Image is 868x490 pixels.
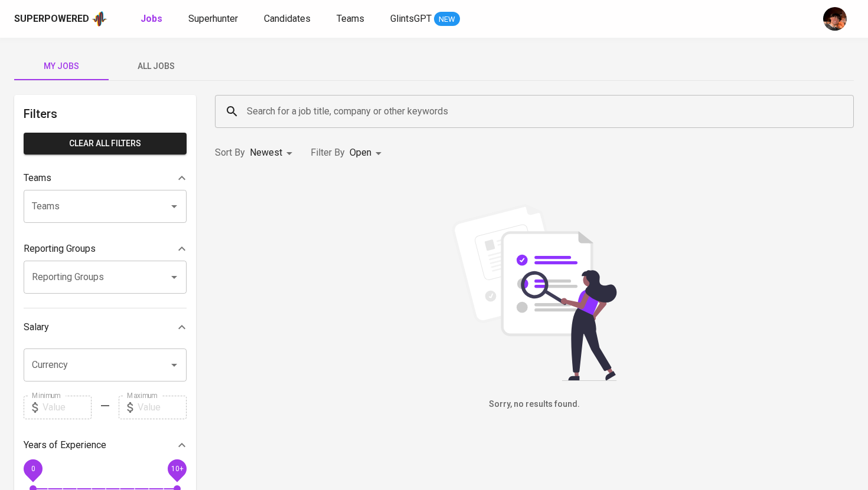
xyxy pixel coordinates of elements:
[14,12,89,26] div: Superpowered
[446,204,623,381] img: file_searching.svg
[337,12,367,27] a: Teams
[350,142,386,164] div: Open
[171,464,183,472] span: 10+
[250,146,282,160] p: Newest
[24,171,51,185] p: Teams
[138,396,187,419] input: Value
[390,12,460,27] a: GlintsGPT NEW
[24,133,187,154] button: Clear All filters
[215,398,854,411] h6: Sorry, no results found.
[24,237,187,261] div: Reporting Groups
[141,13,162,24] b: Jobs
[24,166,187,190] div: Teams
[390,13,432,24] span: GlintsGPT
[264,12,313,27] a: Candidates
[141,12,165,27] a: Jobs
[188,13,238,24] span: Superhunter
[24,433,187,457] div: Years of Experience
[24,438,106,452] p: Years of Experience
[166,269,182,285] button: Open
[337,13,364,24] span: Teams
[188,12,240,27] a: Superhunter
[31,464,35,472] span: 0
[33,136,177,151] span: Clear All filters
[823,7,847,31] img: diemas@glints.com
[434,14,460,25] span: NEW
[350,147,371,158] span: Open
[21,59,102,74] span: My Jobs
[24,104,187,123] h6: Filters
[24,242,96,256] p: Reporting Groups
[14,10,107,28] a: Superpoweredapp logo
[24,315,187,339] div: Salary
[166,198,182,215] button: Open
[92,10,107,28] img: app logo
[116,59,196,74] span: All Jobs
[250,142,296,164] div: Newest
[166,357,182,373] button: Open
[264,13,311,24] span: Candidates
[43,396,92,419] input: Value
[215,146,245,160] p: Sort By
[311,146,345,160] p: Filter By
[24,320,49,334] p: Salary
